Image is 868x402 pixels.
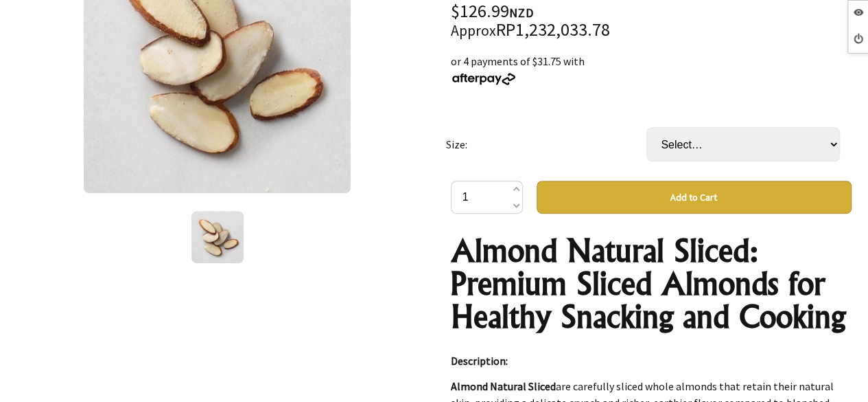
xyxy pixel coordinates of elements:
[446,108,646,181] td: Size:
[451,3,852,39] div: $126.99 RP1,232,033.78
[451,73,517,85] img: Afterpay
[451,232,845,335] strong: Almond Natural Sliced: Premium Sliced Almonds for Healthy Snacking and Cooking
[537,181,852,214] button: Add to Cart
[191,211,244,263] img: Almond Natural Sliced
[451,53,852,86] div: or 4 payments of $31.75 with
[451,354,508,368] strong: Description:
[451,379,556,393] strong: Almond Natural Sliced
[451,21,496,40] small: Approx
[509,5,534,21] span: NZD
